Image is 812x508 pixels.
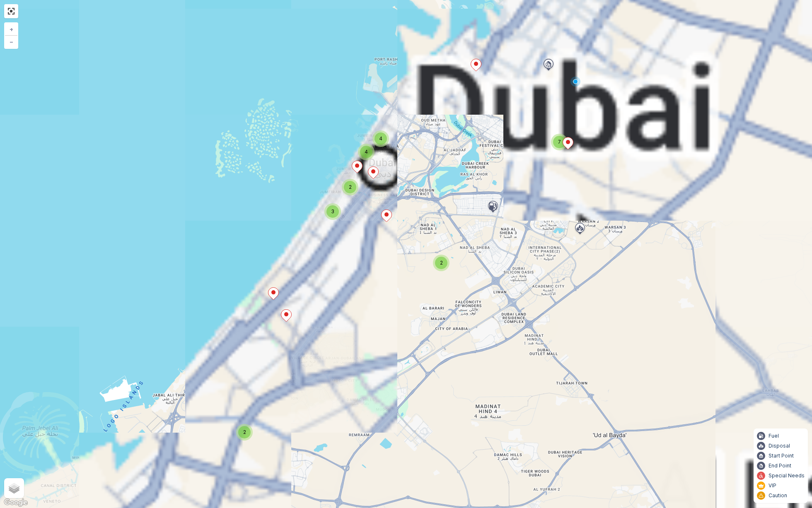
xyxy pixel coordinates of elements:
[551,134,568,150] div: 7
[558,139,561,145] span: 7
[358,144,375,160] div: 4
[365,149,368,155] span: 4
[372,130,389,147] div: 4
[349,184,352,190] span: 2
[379,135,382,142] span: 4
[342,179,358,195] div: 2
